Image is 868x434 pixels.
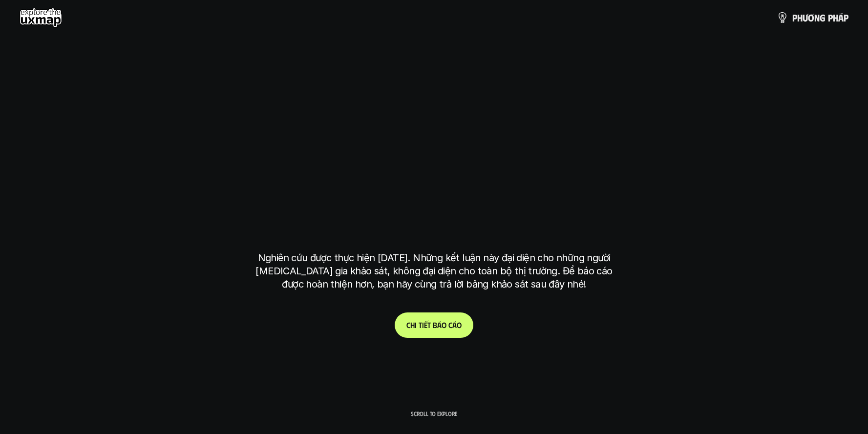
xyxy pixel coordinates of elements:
[437,320,442,330] span: á
[260,200,608,241] h1: tại [GEOGRAPHIC_DATA]
[803,12,808,23] span: ư
[424,320,427,330] span: ế
[797,12,803,23] span: h
[415,320,417,330] span: i
[838,12,844,23] span: á
[777,8,848,27] a: phươngpháp
[442,320,446,330] span: o
[833,12,838,23] span: h
[452,320,457,330] span: á
[427,320,431,330] span: t
[844,12,848,23] span: p
[419,320,422,330] span: t
[820,12,826,23] span: g
[395,312,473,338] a: Chitiếtbáocáo
[406,320,410,330] span: C
[792,12,797,23] span: p
[411,410,457,417] p: Scroll to explore
[814,12,820,23] span: n
[433,320,437,330] span: b
[808,12,814,23] span: ơ
[251,251,617,291] p: Nghiên cứu được thực hiện [DATE]. Những kết luận này đại diện cho những người [MEDICAL_DATA] gia ...
[422,320,424,330] span: i
[457,320,462,330] span: o
[401,99,475,110] h6: Kết quả nghiên cứu
[256,123,613,164] h1: phạm vi công việc của
[828,12,833,23] span: p
[410,320,415,330] span: h
[448,320,452,330] span: c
